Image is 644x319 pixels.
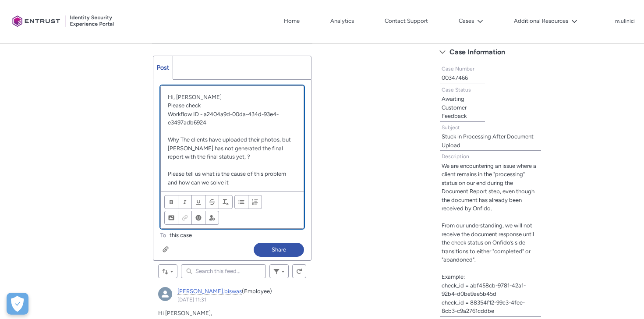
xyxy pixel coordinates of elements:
span: To [160,232,166,238]
span: Case Number [442,66,474,72]
p: Please tell us what is the cause of this problem and how can we solve it [168,170,297,187]
button: Underline [191,195,205,209]
span: Subject [442,124,460,131]
button: @Mention people and groups [205,211,219,225]
div: Chatter Publisher [153,56,312,261]
span: Description [442,153,469,159]
span: this case [170,231,192,240]
p: Please check [168,101,297,110]
button: Bold [164,195,178,209]
p: Why The clients have uploaded their photos, but [PERSON_NAME] has not generated the final report ... [168,135,297,161]
ul: Align text [234,195,262,209]
lightning-formatted-text: Awaiting Customer Feedback [442,96,467,119]
a: Contact Support [382,14,430,28]
button: Case Information [435,45,546,59]
a: [DATE] 11:31 [177,297,206,303]
input: Search this feed... [181,264,266,278]
span: Case Information [449,46,505,59]
button: Link [178,211,192,225]
a: Home [282,14,302,28]
p: Hi, [PERSON_NAME] [168,93,297,102]
lightning-formatted-text: 00347466 [442,74,468,81]
button: Image [164,211,178,225]
button: Insert Emoji [191,211,205,225]
button: Bulleted List [234,195,248,209]
button: Remove Formatting [219,195,233,209]
img: External User - madhurima.biswas (Onfido) [158,287,172,301]
lightning-formatted-text: Stuck in Processing After Document Upload [442,133,534,149]
button: Refresh this feed [292,264,306,278]
ul: Insert content [164,211,219,225]
button: User Profile m.ulinici [615,16,635,25]
a: [PERSON_NAME].biswas [177,288,242,295]
button: Additional Resources [512,14,580,28]
a: Post [153,56,173,79]
div: madhurima.biswas [158,287,172,301]
button: Numbered List [248,195,262,209]
div: Cookie Preferences [7,293,28,315]
span: Post [157,64,169,71]
button: Share [254,243,304,257]
span: Case Status [442,87,471,93]
p: Workflow ID - a2404a9d-00da-434d-93e4-e3497adb6924 [168,110,297,127]
span: (Employee) [242,288,272,294]
ul: Format text [164,195,233,209]
button: Strikethrough [205,195,219,209]
span: Hi [PERSON_NAME], [158,310,212,316]
p: m.ulinici [615,18,635,25]
lightning-formatted-text: We are encountering an issue where a client remains in the "processing" status on our end during ... [442,163,536,315]
button: Open Preferences [7,293,28,315]
a: Analytics, opens in new tab [328,14,356,28]
button: Cases [456,14,485,28]
button: Italic [178,195,192,209]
